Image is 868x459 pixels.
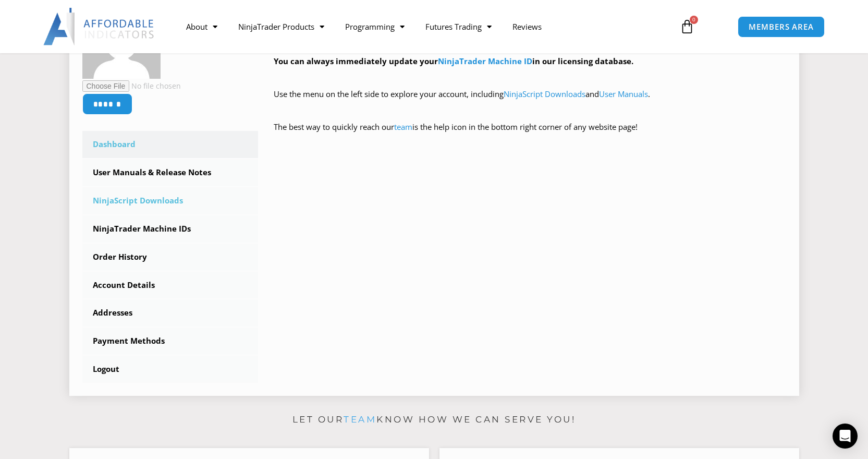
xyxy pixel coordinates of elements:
a: Programming [335,15,415,39]
a: team [344,414,376,425]
a: MEMBERS AREA [738,16,825,38]
a: NinjaTrader Machine ID [438,56,532,66]
nav: Account pages [82,131,259,383]
a: Futures Trading [415,15,502,39]
div: Open Intercom Messenger [833,424,858,449]
div: Hey ! Welcome to the Members Area. Thank you for being a valuable customer! [274,5,786,149]
nav: Menu [176,15,668,39]
p: Use the menu on the left side to explore your account, including and . [274,87,786,116]
p: The best way to quickly reach our is the help icon in the bottom right corner of any website page! [274,120,786,149]
a: About [176,15,228,39]
a: User Manuals [599,89,648,99]
a: Logout [82,356,259,383]
a: Reviews [502,15,552,39]
a: team [394,122,412,132]
span: 0 [690,16,698,24]
a: Addresses [82,299,259,327]
a: NinjaTrader Products [228,15,335,39]
p: Let our know how we can serve you! [69,412,799,428]
strong: You can always immediately update your in our licensing database. [274,56,633,66]
a: Account Details [82,272,259,299]
a: 0 [664,11,710,42]
a: NinjaTrader Machine IDs [82,215,259,243]
a: User Manuals & Release Notes [82,159,259,186]
span: MEMBERS AREA [749,23,814,31]
a: Payment Methods [82,328,259,355]
img: LogoAI | Affordable Indicators – NinjaTrader [43,8,155,45]
a: Dashboard [82,131,259,158]
a: NinjaScript Downloads [82,187,259,214]
a: NinjaScript Downloads [504,89,585,99]
a: Order History [82,244,259,271]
